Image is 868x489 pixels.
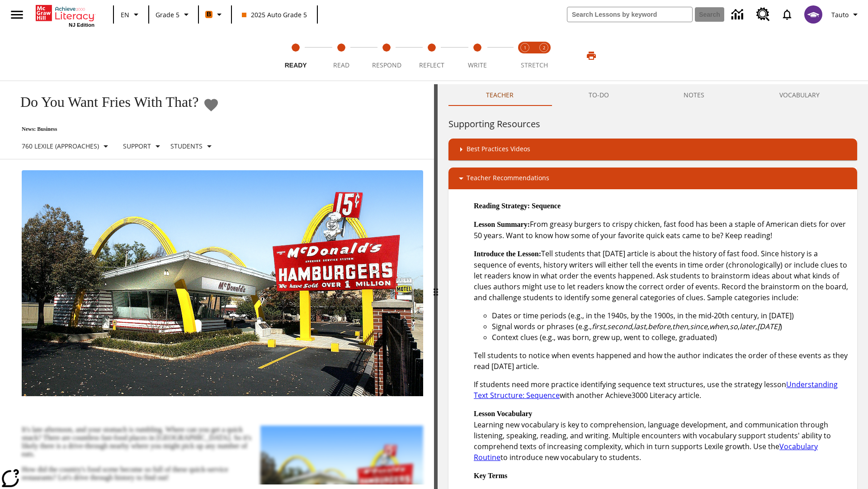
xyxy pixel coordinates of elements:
button: Teacher [448,84,551,106]
div: Teacher Recommendations [448,168,857,189]
span: Reflect [419,61,444,69]
p: 760 Lexile (Approaches) [22,141,99,151]
button: Stretch Respond step 2 of 2 [531,31,557,81]
button: NOTES [646,84,742,106]
input: search field [567,7,692,22]
em: first [592,321,605,331]
button: Language: EN, Select a language [117,6,146,23]
div: Best Practices Videos [448,139,857,160]
strong: Key Terms [474,472,507,479]
strong: Sequence [532,202,561,210]
div: Press Enter or Spacebar and then press right and left arrow keys to move the slider [434,84,438,489]
span: 2025 Auto Grade 5 [242,10,307,19]
button: Write step 5 of 5 [451,31,504,81]
p: Learning new vocabulary is key to comprehension, language development, and communication through ... [474,408,850,463]
h1: Do You Want Fries With That? [11,94,198,110]
em: last [634,321,646,331]
span: EN [121,10,129,19]
h6: Supporting Resources [448,117,857,131]
button: Ready step 1 of 5 [269,31,322,81]
em: later [740,321,755,331]
em: [DATE] [757,321,780,331]
button: Print [577,48,606,64]
p: If students need more practice identifying sequence text structures, use the strategy lesson with... [474,379,850,401]
li: Dates or time periods (e.g., in the 1940s, by the 1900s, in the mid-20th century, in [DATE]) [492,310,850,321]
button: Select a new avatar [799,3,828,26]
span: Grade 5 [156,10,179,19]
a: Resource Center, Will open in new tab [751,2,775,27]
button: Select Student [167,138,218,154]
div: Home [36,3,94,28]
p: Tell students that [DATE] article is about the history of fast food. Since history is a sequence ... [474,248,850,303]
strong: Lesson Vocabulary [474,410,532,417]
button: Stretch Read step 1 of 2 [512,31,538,81]
button: Reflect step 4 of 5 [406,31,458,81]
span: Write [468,61,487,69]
span: Tauto [831,10,849,19]
p: Students [170,141,203,151]
p: News: Business [11,126,219,133]
li: Context clues (e.g., was born, grew up, went to college, graduated) [492,332,850,343]
span: Read [333,61,349,69]
a: Data Center [726,2,751,27]
button: Scaffolds, Support [119,138,167,154]
em: before [648,321,670,331]
button: TO-DO [551,84,646,106]
strong: Lesson Summary: [474,221,530,228]
button: Add to Favorites - Do You Want Fries With That? [203,97,219,113]
p: Support [123,141,151,151]
button: VOCABULARY [742,84,857,106]
p: Teacher Recommendations [467,173,549,184]
span: STRETCH [521,61,548,69]
p: Best Practices Videos [467,144,530,155]
em: second [607,321,632,331]
img: One of the first McDonald's stores, with the iconic red sign and golden arches. [22,170,423,397]
em: so [730,321,738,331]
button: Open side menu [4,1,30,28]
a: Notifications [775,3,799,26]
button: Grade: Grade 5, Select a grade [152,6,195,23]
em: then [672,321,688,331]
img: avatar image [804,5,822,24]
div: activity [438,84,868,489]
em: when [709,321,728,331]
span: B [207,9,211,20]
button: Select Lexile, 760 Lexile (Approaches) [18,138,115,154]
button: Boost Class color is orange. Change class color [202,6,228,23]
em: since [690,321,708,331]
text: 1 [524,45,526,51]
span: Respond [372,61,401,69]
strong: Introduce the Lesson: [474,250,541,258]
button: Profile/Settings [828,6,864,23]
span: Ready [285,62,307,69]
strong: Reading Strategy: [474,202,530,210]
p: From greasy burgers to crispy chicken, fast food has been a staple of American diets for over 50 ... [474,219,850,241]
button: Read step 2 of 5 [315,31,367,81]
div: Instructional Panel Tabs [448,84,857,106]
li: Signal words or phrases (e.g., , , , , , , , , , ) [492,321,850,332]
p: Tell students to notice when events happened and how the author indicates the order of these even... [474,350,850,372]
span: NJ Edition [69,22,94,28]
button: Respond step 3 of 5 [360,31,413,81]
text: 2 [543,45,545,51]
